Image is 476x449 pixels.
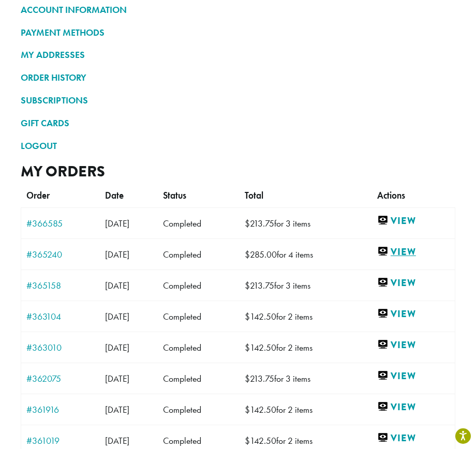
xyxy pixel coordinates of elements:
span: 213.75 [245,373,274,384]
td: for 3 items [240,208,372,239]
td: for 3 items [240,363,372,394]
span: 285.00 [245,249,277,260]
span: [DATE] [105,435,129,446]
a: #366585 [26,219,95,228]
a: GIFT CARDS [21,114,455,132]
span: [DATE] [105,404,129,415]
td: Completed [158,270,240,301]
td: Completed [158,208,240,239]
td: Completed [158,363,240,394]
span: $ [245,342,250,353]
span: $ [245,435,250,446]
span: Actions [377,190,405,201]
span: [DATE] [105,280,129,291]
a: LOGOUT [21,137,455,155]
td: for 3 items [240,270,372,301]
a: MY ADDRESSES [21,46,455,64]
a: SUBSCRIPTIONS [21,92,455,109]
span: 142.50 [245,342,276,353]
span: [DATE] [105,373,129,384]
td: for 2 items [240,394,372,425]
a: #365240 [26,250,95,259]
a: View [377,245,450,258]
nav: Account pages [21,1,455,163]
a: View [377,307,450,320]
a: PAYMENT METHODS [21,24,455,41]
a: #361019 [26,436,95,445]
span: Total [245,190,263,201]
span: $ [245,373,250,384]
a: #363104 [26,312,95,321]
span: $ [245,218,250,229]
span: [DATE] [105,342,129,353]
span: Order [26,190,50,201]
td: for 2 items [240,301,372,332]
span: [DATE] [105,249,129,260]
a: #361916 [26,405,95,414]
span: Date [105,190,124,201]
a: ORDER HISTORY [21,69,455,86]
span: $ [245,249,250,260]
span: [DATE] [105,311,129,322]
span: 142.50 [245,435,276,446]
td: Completed [158,239,240,270]
a: #365158 [26,281,95,290]
span: 142.50 [245,404,276,415]
span: $ [245,311,250,322]
a: View [377,214,450,227]
a: #363010 [26,343,95,352]
td: Completed [158,301,240,332]
span: $ [245,404,250,415]
span: Status [163,190,186,201]
td: for 2 items [240,332,372,363]
span: [DATE] [105,218,129,229]
td: Completed [158,394,240,425]
span: 142.50 [245,311,276,322]
h2: My Orders [21,162,455,181]
span: 213.75 [245,218,274,229]
td: Completed [158,332,240,363]
span: 213.75 [245,280,274,291]
a: View [377,276,450,289]
td: for 4 items [240,239,372,270]
span: $ [245,280,250,291]
a: View [377,369,450,382]
a: #362075 [26,374,95,383]
a: View [377,338,450,351]
a: ACCOUNT INFORMATION [21,1,455,19]
a: View [377,400,450,413]
a: View [377,431,450,444]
